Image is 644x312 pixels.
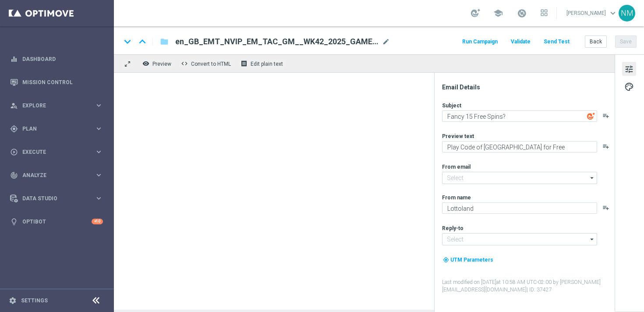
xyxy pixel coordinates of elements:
[10,55,18,63] i: equalizer
[10,149,103,156] button: play_circle_outline Execute keyboard_arrow_right
[10,195,103,202] button: Data Studio keyboard_arrow_right
[624,81,634,92] span: palette
[442,163,471,170] label: From email
[615,35,637,48] button: Save
[22,103,95,108] span: Explore
[179,58,235,69] button: code Convert to HTML
[619,5,635,21] div: NM
[121,35,134,48] i: keyboard_arrow_down
[442,133,474,140] label: Preview text
[588,234,597,245] i: arrow_drop_down
[22,71,103,94] a: Mission Control
[175,36,379,47] span: en_GB_EMT_NVIP_EM_TAC_GM__WK42_2025_GAMESREACT_CODE_OF_CAIRO
[10,148,18,156] i: play_circle_outline
[10,148,95,156] div: Execute
[95,171,103,179] i: keyboard_arrow_right
[10,125,95,133] div: Plan
[442,83,614,91] div: Email Details
[191,61,231,67] span: Convert to HTML
[10,171,95,179] div: Analyze
[602,112,609,119] button: playlist_add
[510,36,532,48] button: Validate
[10,79,103,86] button: Mission Control
[92,219,103,224] div: +10
[442,194,471,201] label: From name
[602,143,609,150] button: playlist_add
[22,126,95,131] span: Plan
[461,36,499,48] button: Run Campaign
[10,102,95,110] div: Explore
[10,195,95,202] div: Data Studio
[442,102,461,109] label: Subject
[585,35,607,48] button: Back
[10,47,103,71] div: Dashboard
[10,171,18,179] i: track_changes
[159,35,170,49] button: folder
[22,149,95,155] span: Execute
[9,297,17,305] i: settings
[10,56,103,63] button: equalizer Dashboard
[622,62,636,76] button: tune
[382,38,390,46] span: mode_edit
[587,112,595,120] img: optiGenie.svg
[95,124,103,133] i: keyboard_arrow_right
[450,257,493,263] span: UTM Parameters
[442,255,494,265] button: my_location UTM Parameters
[443,257,449,263] i: my_location
[527,287,552,293] span: | ID: 37427
[10,218,18,226] i: lightbulb
[442,172,597,184] input: Select
[22,173,95,178] span: Analyze
[251,61,283,67] span: Edit plain text
[181,60,188,67] span: code
[10,172,103,179] button: track_changes Analyze keyboard_arrow_right
[241,60,248,67] i: receipt
[238,58,287,69] button: receipt Edit plain text
[588,172,597,184] i: arrow_drop_down
[95,148,103,156] i: keyboard_arrow_right
[602,204,609,211] button: playlist_add
[10,218,103,225] button: lightbulb Optibot +10
[493,8,503,18] span: school
[136,35,149,48] i: keyboard_arrow_up
[10,210,103,233] div: Optibot
[511,39,531,45] span: Validate
[22,210,92,233] a: Optibot
[10,125,103,132] button: gps_fixed Plan keyboard_arrow_right
[160,36,169,47] i: folder
[542,36,571,48] button: Send Test
[140,58,175,69] button: remove_red_eye Preview
[22,47,103,71] a: Dashboard
[21,298,48,303] a: Settings
[442,279,614,294] label: Last modified on [DATE] at 10:58 AM UTC-02:00 by [PERSON_NAME][EMAIL_ADDRESS][DOMAIN_NAME]
[10,125,18,133] i: gps_fixed
[566,7,619,20] a: [PERSON_NAME]keyboard_arrow_down
[10,71,103,94] div: Mission Control
[152,61,171,67] span: Preview
[10,102,103,109] button: person_search Explore keyboard_arrow_right
[22,196,95,201] span: Data Studio
[10,102,18,110] i: person_search
[442,233,597,245] input: Select
[142,60,149,67] i: remove_red_eye
[95,101,103,110] i: keyboard_arrow_right
[608,8,618,18] span: keyboard_arrow_down
[622,79,636,93] button: palette
[624,64,634,75] span: tune
[95,194,103,202] i: keyboard_arrow_right
[442,225,464,232] label: Reply-to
